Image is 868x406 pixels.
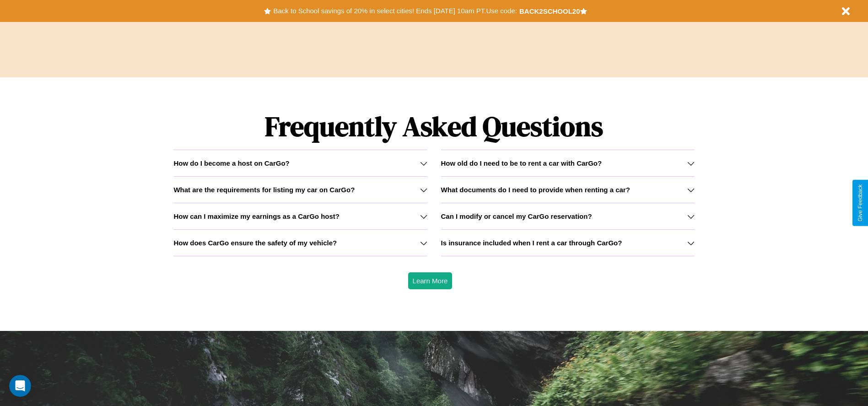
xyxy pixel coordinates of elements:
[441,212,592,220] h3: Can I modify or cancel my CarGo reservation?
[441,239,622,247] h3: Is insurance included when I rent a car through CarGo?
[173,186,355,194] h3: What are the requirements for listing my car on CarGo?
[857,184,863,222] div: Give Feedback
[173,103,694,150] h1: Frequently Asked Questions
[441,186,630,194] h3: What documents do I need to provide when renting a car?
[408,272,453,289] button: Learn More
[9,375,31,397] iframe: Intercom live chat
[173,159,289,167] h3: How do I become a host on CarGo?
[271,5,519,17] button: Back to School savings of 20% in select cities! Ends [DATE] 10am PT.Use code:
[173,212,340,220] h3: How can I maximize my earnings as a CarGo host?
[441,159,602,167] h3: How old do I need to be to rent a car with CarGo?
[173,239,337,247] h3: How does CarGo ensure the safety of my vehicle?
[519,7,580,15] b: BACK2SCHOOL20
